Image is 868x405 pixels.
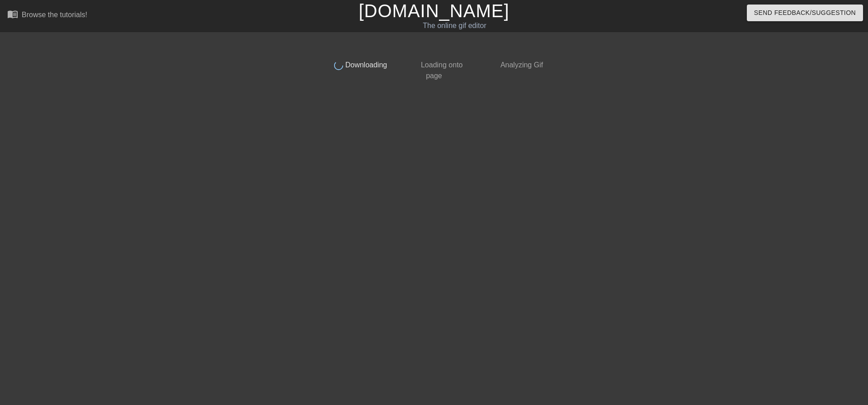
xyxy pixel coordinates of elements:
div: The online gif editor [294,20,615,31]
span: Loading onto page [419,61,462,80]
a: Browse the tutorials! [7,9,87,23]
button: Send Feedback/Suggestion [747,5,863,21]
span: menu_book [7,9,18,19]
div: Browse the tutorials! [22,11,87,19]
a: [DOMAIN_NAME] [359,1,509,21]
span: Send Feedback/Suggestion [754,7,856,19]
span: Downloading [343,61,387,69]
span: Analyzing Gif [499,61,543,69]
